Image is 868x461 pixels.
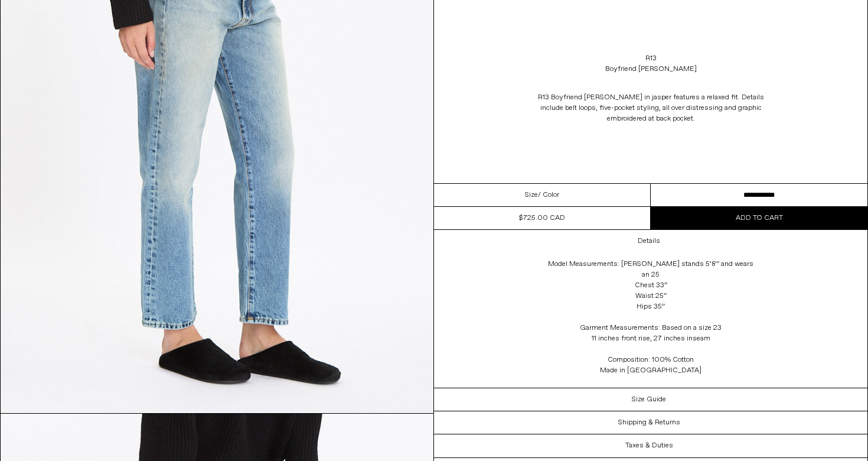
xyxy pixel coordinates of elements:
[632,395,666,404] h3: Size Guide
[533,253,769,388] div: Model Measurements: [PERSON_NAME] stands 5’8” and wears an 25 Chest 33” Waist 25” Hips 35” Garmen...
[625,441,673,450] h3: Taxes & Duties
[618,418,680,427] h3: Shipping & Returns
[525,190,538,200] span: Size
[538,190,559,200] span: / Color
[736,213,783,223] span: Add to cart
[605,64,697,74] div: Boyfriend [PERSON_NAME]
[645,53,657,64] a: R13
[519,213,565,223] div: $725.00 CAD
[651,207,867,229] button: Add to cart
[538,93,764,124] span: R13 Boyfriend [PERSON_NAME] in jasper features a relaxed fit. Details include belt loops, five-po...
[638,237,660,245] h3: Details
